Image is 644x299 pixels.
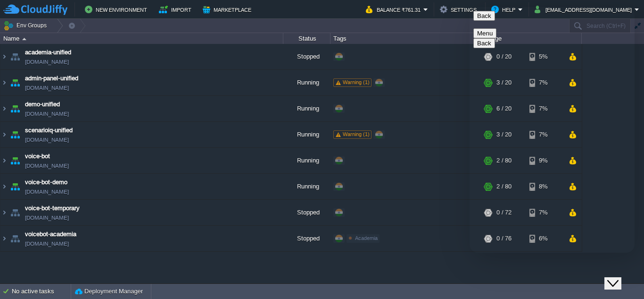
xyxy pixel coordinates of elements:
[283,148,330,173] div: Running
[283,96,330,121] div: Running
[343,79,370,85] span: Warning (1)
[8,200,22,225] img: AMDAwAAAACH5BAEAAAAALAAAAAABAAEAAAICRAEAOw==
[25,161,69,171] a: [DOMAIN_NAME]
[85,4,150,15] button: New Environment
[25,204,80,213] a: voice-bot-temporary
[0,96,8,121] img: AMDAwAAAACH5BAEAAAAALAAAAAABAAEAAAICRAEAOw==
[25,74,78,83] a: admin-panel-unified
[25,57,69,67] a: [DOMAIN_NAME]
[0,174,8,199] img: AMDAwAAAACH5BAEAAAAALAAAAAABAAEAAAICRAEAOw==
[25,135,69,145] a: [DOMAIN_NAME]
[366,4,423,15] button: Balance ₹761.31
[0,44,8,69] img: AMDAwAAAACH5BAEAAAAALAAAAAABAAEAAAICRAEAOw==
[283,200,330,225] div: Stopped
[8,122,22,147] img: AMDAwAAAACH5BAEAAAAALAAAAAABAAEAAAICRAEAOw==
[8,44,22,69] img: AMDAwAAAACH5BAEAAAAALAAAAAABAAEAAAICRAEAOw==
[535,4,635,15] button: [EMAIL_ADDRESS][DOMAIN_NAME]
[0,226,8,251] img: AMDAwAAAACH5BAEAAAAALAAAAAABAAEAAAICRAEAOw==
[331,33,481,44] div: Tags
[355,235,378,241] span: Academia
[8,70,22,95] img: AMDAwAAAACH5BAEAAAAALAAAAAABAAEAAAICRAEAOw==
[12,284,71,299] div: No active tasks
[0,148,8,173] img: AMDAwAAAACH5BAEAAAAALAAAAAABAAEAAAICRAEAOw==
[25,83,69,93] a: [DOMAIN_NAME]
[283,174,330,199] div: Running
[22,38,26,40] img: AMDAwAAAACH5BAEAAAAALAAAAAABAAEAAAICRAEAOw==
[25,230,76,239] a: voicebot-academia
[75,287,143,296] button: Deployment Manager
[8,96,22,121] img: AMDAwAAAACH5BAEAAAAALAAAAAABAAEAAAICRAEAOw==
[25,178,67,187] a: voice-bot-demo
[25,48,71,57] a: academia-unified
[25,100,60,109] a: demo-unified
[0,200,8,225] img: AMDAwAAAACH5BAEAAAAALAAAAAABAAEAAAICRAEAOw==
[8,226,22,251] img: AMDAwAAAACH5BAEAAAAALAAAAAABAAEAAAICRAEAOw==
[203,4,254,15] button: Marketplace
[283,122,330,147] div: Running
[0,122,8,147] img: AMDAwAAAACH5BAEAAAAALAAAAAABAAEAAAICRAEAOw==
[25,239,69,248] a: [DOMAIN_NAME]
[283,70,330,95] div: Running
[25,152,50,161] a: voice-bot
[8,148,22,173] img: AMDAwAAAACH5BAEAAAAALAAAAAABAAEAAAICRAEAOw==
[1,33,283,44] div: Name
[25,187,69,196] a: [DOMAIN_NAME]
[283,226,330,251] div: Stopped
[470,7,635,253] iframe: chat widget
[8,174,22,199] img: AMDAwAAAACH5BAEAAAAALAAAAAABAAEAAAICRAEAOw==
[159,4,194,15] button: Import
[25,126,73,135] a: scenarioiq-unified
[283,44,330,69] div: Stopped
[3,19,50,32] button: Env Groups
[343,131,370,137] span: Warning (1)
[25,109,69,119] a: [DOMAIN_NAME]
[3,4,67,16] img: CloudJiffy
[604,261,635,290] iframe: chat widget
[25,213,69,222] a: [DOMAIN_NAME]
[0,70,8,95] img: AMDAwAAAACH5BAEAAAAALAAAAAABAAEAAAICRAEAOw==
[491,4,518,15] button: Help
[284,33,330,44] div: Status
[440,4,479,15] button: Settings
